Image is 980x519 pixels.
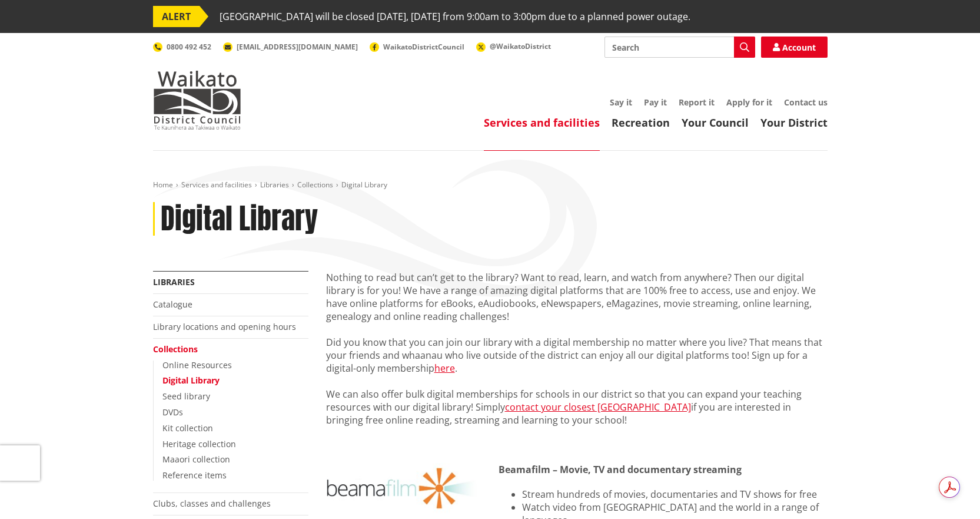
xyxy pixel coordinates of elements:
[153,321,296,332] a: Library locations and opening hours
[153,42,211,52] a: 0800 492 452
[167,42,211,52] span: 0800 492 452
[237,42,358,52] span: [EMAIL_ADDRESS][DOMAIN_NAME]
[153,498,271,509] a: Clubs, classes and challenges
[499,463,742,476] strong: Beamafilm – Movie, TV and documentary streaming
[784,97,828,108] a: Contact us
[612,115,670,130] a: Recreation
[760,115,828,130] a: Your District
[181,180,252,190] a: Services and facilities
[162,406,183,418] a: DVDs
[326,388,828,427] p: We can also offer bulk digital memberships for schools in our district so that you can expand you...
[162,375,220,386] a: Digital Library
[297,180,333,190] a: Collections
[326,336,828,375] p: Did you know that you can join our library with a digital membership no matter where you live? Th...
[644,97,667,108] a: Pay it
[153,6,200,27] span: ALERT
[260,180,289,190] a: Libraries
[610,97,632,108] a: Say it
[162,391,210,402] a: Seed library
[162,454,230,465] a: Maaori collection
[153,71,241,130] img: Waikato District Council - Te Kaunihera aa Takiwaa o Waikato
[682,115,749,130] a: Your Council
[761,37,828,58] a: Account
[223,42,358,52] a: [EMAIL_ADDRESS][DOMAIN_NAME]
[434,362,455,375] a: here
[604,37,755,58] input: Search input
[522,488,827,501] li: Stream hundreds of movies, documentaries and TV shows for free
[220,6,690,27] span: [GEOGRAPHIC_DATA] will be closed [DATE], [DATE] from 9:00am to 3:00pm due to a planned power outage.
[161,202,318,236] h1: Digital Library
[505,401,691,414] a: contact your closest [GEOGRAPHIC_DATA]
[162,359,232,371] a: Online Resources
[490,41,551,51] span: @WaikatoDistrict
[383,42,464,52] span: WaikatoDistrictCouncil
[326,271,828,323] p: Nothing to read but can’t get to the library? Want to read, learn, and watch from anywhere? Then ...
[326,463,481,514] img: beamafilm
[726,97,772,108] a: Apply for it
[341,180,387,190] span: Digital Library
[484,115,600,130] a: Services and facilities
[370,42,464,52] a: WaikatoDistrictCouncil
[162,438,236,449] a: Heritage collection
[153,299,192,310] a: Catalogue
[476,41,551,51] a: @WaikatoDistrict
[162,470,227,481] a: Reference items
[153,343,198,355] a: Collections
[153,276,195,287] a: Libraries
[153,180,828,190] nav: breadcrumb
[153,180,173,190] a: Home
[162,422,213,434] a: Kit collection
[679,97,715,108] a: Report it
